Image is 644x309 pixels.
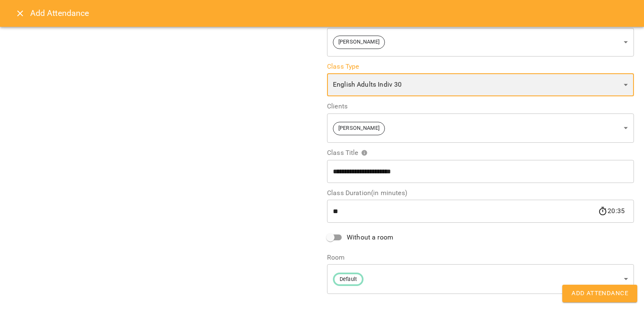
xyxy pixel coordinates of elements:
div: [PERSON_NAME] [327,28,634,57]
svg: Please specify class title or select clients [361,149,368,156]
span: Default [335,276,362,283]
div: [PERSON_NAME] [327,113,634,143]
label: Class Duration(in minutes) [327,190,634,196]
span: Without a room [347,232,393,242]
h6: Add Attendance [30,7,89,20]
label: Class Type [327,63,634,70]
button: Close [10,3,30,23]
span: [PERSON_NAME] [333,38,384,46]
div: Default [327,264,634,294]
div: English Adults Indiv 30 [327,73,634,97]
label: Room [327,254,634,261]
span: Add Attendance [571,288,628,299]
label: Clients [327,103,634,110]
span: [PERSON_NAME] [333,124,384,132]
button: Add Attendance [562,285,637,302]
span: Class Title [327,149,368,156]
